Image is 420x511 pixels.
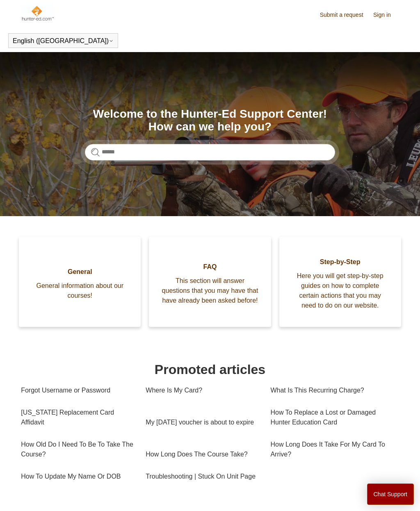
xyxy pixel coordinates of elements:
[320,11,372,19] a: Submit a request
[21,360,399,379] h1: Promoted articles
[21,433,133,465] a: How Old Do I Need To Be To Take The Course?
[146,411,258,433] a: My [DATE] voucher is about to expire
[292,271,389,310] span: Here you will get step-by-step guides on how to complete certain actions that you may need to do ...
[19,237,141,327] a: General General information about our courses!
[21,5,54,21] img: Hunter-Ed Help Center home page
[161,262,258,272] span: FAQ
[85,108,335,133] h1: Welcome to the Hunter-Ed Support Center! How can we help you?
[292,257,389,267] span: Step-by-Step
[161,276,258,306] span: This section will answer questions that you may have that have already been asked before!
[279,237,401,327] a: Step-by-Step Here you will get step-by-step guides on how to complete certain actions that you ma...
[146,443,258,465] a: How Long Does The Course Take?
[270,433,395,465] a: How Long Does It Take For My Card To Arrive?
[85,144,335,160] input: Search
[13,37,114,45] button: English ([GEOGRAPHIC_DATA])
[21,465,133,488] a: How To Update My Name Or DOB
[31,281,128,301] span: General information about our courses!
[146,465,258,488] a: Troubleshooting | Stuck On Unit Page
[270,379,395,401] a: What Is This Recurring Charge?
[31,267,128,277] span: General
[270,401,395,433] a: How To Replace a Lost or Damaged Hunter Education Card
[21,401,133,433] a: [US_STATE] Replacement Card Affidavit
[21,379,133,401] a: Forgot Username or Password
[373,11,399,19] a: Sign in
[146,379,258,401] a: Where Is My Card?
[149,237,271,327] a: FAQ This section will answer questions that you may have that have already been asked before!
[367,484,414,505] button: Chat Support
